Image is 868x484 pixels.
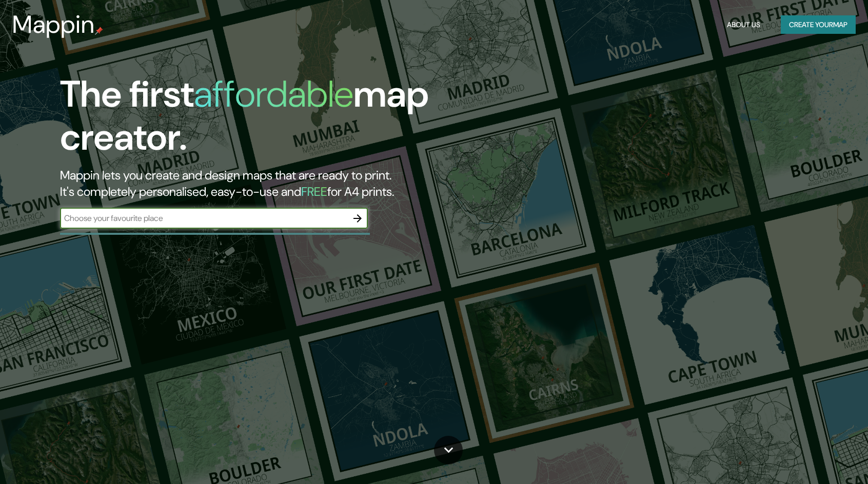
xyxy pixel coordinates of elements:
button: About Us [723,15,764,34]
h1: The first map creator. [60,73,494,167]
input: Choose your favourite place [60,212,347,224]
h2: Mappin lets you create and design maps that are ready to print. It's completely personalised, eas... [60,167,494,200]
h3: Mappin [12,10,95,39]
img: mappin-pin [95,27,103,35]
h5: FREE [301,184,327,199]
h1: affordable [194,70,353,118]
button: Create yourmap [781,15,856,34]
